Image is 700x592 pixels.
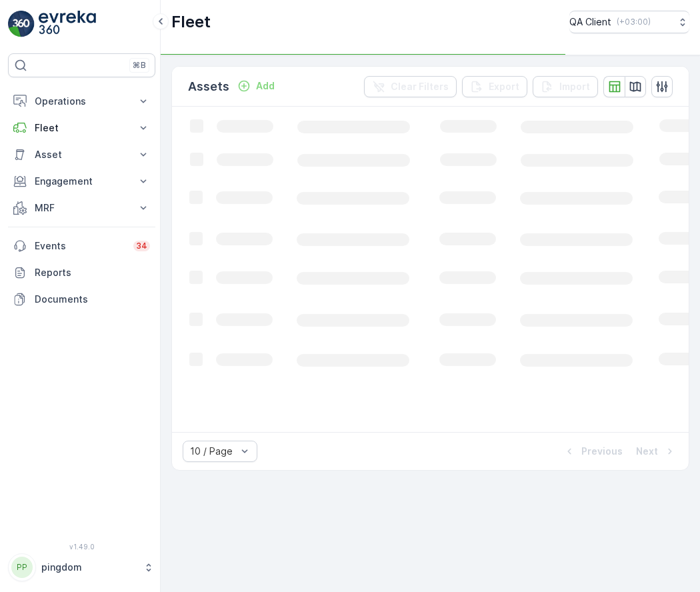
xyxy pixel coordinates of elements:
[569,15,611,29] p: QA Client
[8,195,155,221] button: MRF
[489,80,519,93] p: Export
[617,17,651,27] p: ( +03:00 )
[41,561,137,574] p: pingdom
[8,259,155,286] a: Reports
[35,266,150,279] p: Reports
[569,11,689,33] button: QA Client(+03:00)
[533,76,598,97] button: Import
[8,233,155,259] a: Events34
[636,445,658,458] p: Next
[35,95,129,108] p: Operations
[635,443,678,459] button: Next
[11,557,33,578] div: PP
[188,77,229,96] p: Assets
[136,241,147,251] p: 34
[232,78,280,94] button: Add
[256,79,275,93] p: Add
[35,175,129,188] p: Engagement
[581,445,623,458] p: Previous
[8,115,155,141] button: Fleet
[559,80,590,93] p: Import
[8,168,155,195] button: Engagement
[8,543,155,551] span: v 1.49.0
[8,88,155,115] button: Operations
[8,553,155,581] button: PPpingdom
[561,443,624,459] button: Previous
[8,286,155,313] a: Documents
[35,239,125,253] p: Events
[8,141,155,168] button: Asset
[39,11,96,37] img: logo_light-DOdMpM7g.png
[133,60,146,71] p: ⌘B
[8,11,35,37] img: logo
[171,11,211,33] p: Fleet
[35,201,129,215] p: MRF
[35,148,129,161] p: Asset
[462,76,527,97] button: Export
[35,121,129,135] p: Fleet
[35,293,150,306] p: Documents
[391,80,449,93] p: Clear Filters
[364,76,457,97] button: Clear Filters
